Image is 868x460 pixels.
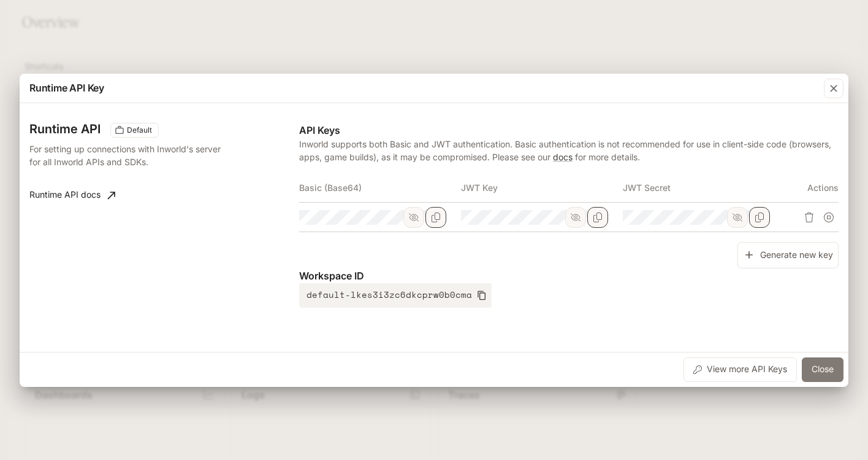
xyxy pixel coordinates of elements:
[749,207,770,228] button: Copy Secret
[299,268,839,283] p: Workspace ID
[785,173,839,203] th: Actions
[25,183,120,208] a: Runtime API docs
[299,138,839,163] p: Inworld supports both Basic and JWT authentication. Basic authentication is not recommended for u...
[425,207,446,228] button: Copy Basic (Base64)
[819,208,839,227] button: Suspend API key
[461,173,623,203] th: JWT Key
[587,207,608,228] button: Copy Key
[299,173,461,203] th: Basic (Base64)
[737,242,839,268] button: Generate new key
[29,80,104,95] p: Runtime API Key
[299,123,839,138] p: API Keys
[623,173,785,203] th: JWT Secret
[299,283,492,308] button: default-lkes3i3zc6dkcprw0b0cma
[802,357,843,382] button: Close
[29,142,224,168] p: For setting up connections with Inworld's server for all Inworld APIs and SDKs.
[29,123,101,135] h3: Runtime API
[683,357,797,382] button: View more API Keys
[553,152,573,162] a: docs
[122,125,157,136] span: Default
[110,123,159,138] div: These keys will apply to your current workspace only
[799,208,819,227] button: Delete API key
